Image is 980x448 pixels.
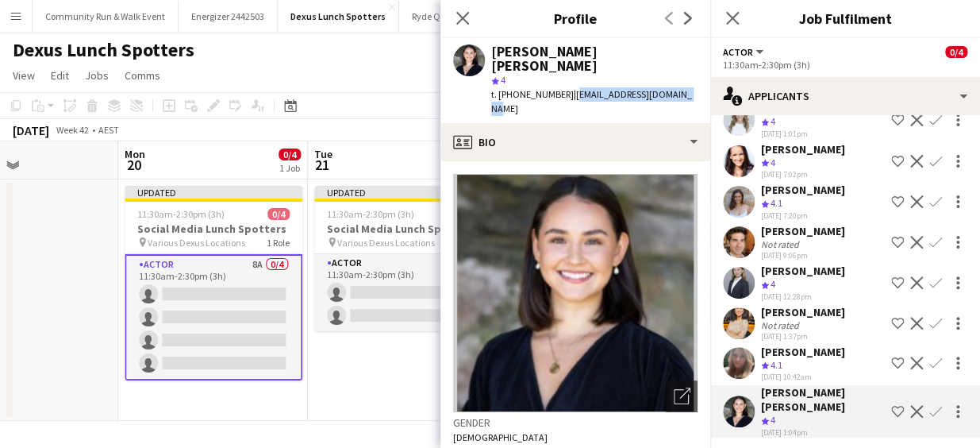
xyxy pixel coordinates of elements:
[327,208,414,220] span: 11:30am-2:30pm (3h)
[761,183,845,197] div: [PERSON_NAME]
[440,123,710,161] div: Bio
[125,68,160,83] span: Comms
[723,46,753,58] span: Actor
[761,372,845,382] div: [DATE] 10:42am
[491,44,698,73] div: [PERSON_NAME] [PERSON_NAME]
[491,88,574,100] span: t. [PHONE_NUMBER]
[761,129,845,139] div: [DATE] 1:01pm
[314,222,492,236] h3: Social Media Lunch Spotters
[761,250,845,261] div: [DATE] 9:06pm
[125,254,302,380] app-card-role: Actor8A0/411:30am-2:30pm (3h)
[761,238,802,250] div: Not rated
[314,186,492,331] app-job-card: Updated11:30am-2:30pm (3h)0/2Social Media Lunch Spotters Various Dexus Locations1 RoleActor8A0/21...
[125,147,145,161] span: Mon
[440,8,710,29] h3: Profile
[125,222,302,236] h3: Social Media Lunch Spotters
[85,68,109,83] span: Jobs
[761,292,845,302] div: [DATE] 12:28pm
[666,380,698,412] div: Open photos pop-in
[51,68,69,83] span: Edit
[723,46,766,58] button: Actor
[13,122,49,138] div: [DATE]
[52,124,92,136] span: Week 42
[771,414,775,426] span: 4
[761,385,885,414] div: [PERSON_NAME] [PERSON_NAME]
[761,210,845,221] div: [DATE] 7:20pm
[761,305,845,319] div: [PERSON_NAME]
[337,237,435,249] span: Various Dexus Locations
[125,186,302,380] app-job-card: Updated11:30am-2:30pm (3h)0/4Social Media Lunch Spotters Various Dexus Locations1 RoleActor8A0/41...
[314,186,492,199] div: Updated
[945,46,967,58] span: 0/4
[761,427,885,438] div: [DATE] 1:04pm
[771,197,782,209] span: 4.1
[399,1,500,32] button: Ryde QLD 3122516
[710,8,980,29] h3: Job Fulfilment
[723,59,967,71] div: 11:30am-2:30pm (3h)
[761,319,802,331] div: Not rated
[13,68,35,83] span: View
[761,224,845,238] div: [PERSON_NAME]
[179,1,278,32] button: Energizer 2442503
[79,65,115,86] a: Jobs
[279,149,301,160] span: 0/4
[761,264,845,278] div: [PERSON_NAME]
[33,1,179,32] button: Community Run & Walk Event
[125,186,302,199] div: Updated
[278,1,399,32] button: Dexus Lunch Spotters
[148,237,245,249] span: Various Dexus Locations
[13,38,194,62] h1: Dexus Lunch Spotters
[761,331,845,342] div: [DATE] 1:37pm
[453,174,698,412] img: Crew avatar or photo
[453,431,548,443] span: [DEMOGRAPHIC_DATA]
[501,74,505,86] span: 4
[122,156,145,174] span: 20
[771,359,782,371] span: 4.1
[771,278,775,290] span: 4
[453,415,698,430] h3: Gender
[710,77,980,115] div: Applicants
[279,162,300,174] div: 1 Job
[44,65,75,86] a: Edit
[314,254,492,331] app-card-role: Actor8A0/211:30am-2:30pm (3h)
[761,345,845,359] div: [PERSON_NAME]
[98,124,119,136] div: AEST
[6,65,41,86] a: View
[267,237,290,249] span: 1 Role
[312,156,332,174] span: 21
[118,65,167,86] a: Comms
[491,88,692,114] span: | [EMAIL_ADDRESS][DOMAIN_NAME]
[761,142,845,156] div: [PERSON_NAME]
[314,147,332,161] span: Tue
[761,169,845,180] div: [DATE] 7:02pm
[771,115,775,127] span: 4
[267,208,290,220] span: 0/4
[771,156,775,168] span: 4
[137,208,225,220] span: 11:30am-2:30pm (3h)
